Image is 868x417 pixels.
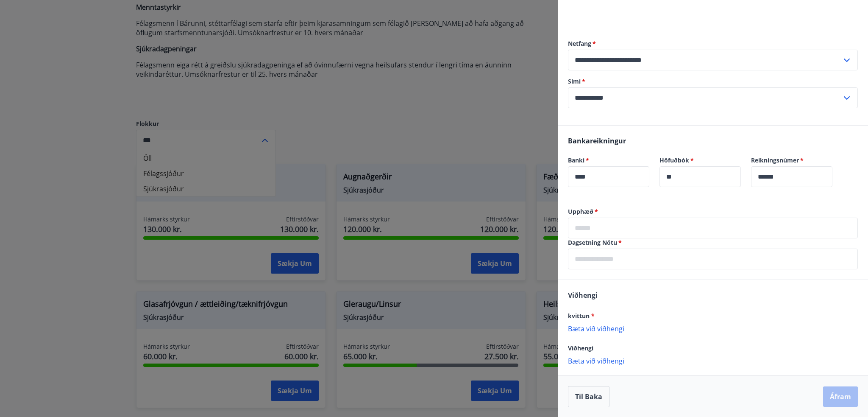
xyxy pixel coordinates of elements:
button: Til baka [568,386,609,407]
label: Dagsetning Nótu [568,238,858,247]
label: Upphæð [568,207,858,216]
div: Upphæð [568,218,858,238]
div: Dagsetning Nótu [568,249,858,269]
span: Viðhengi [568,291,598,300]
span: Viðhengi [568,344,593,352]
label: Banki [568,156,649,165]
p: Bæta við viðhengi [568,356,858,365]
label: Netfang [568,39,858,48]
label: Sími [568,77,858,86]
p: Bæta við viðhengi [568,324,858,333]
label: Höfuðbók [659,156,741,165]
label: Reikningsnúmer [751,156,832,165]
span: Bankareikningur [568,136,626,146]
span: kvittun [568,312,595,320]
